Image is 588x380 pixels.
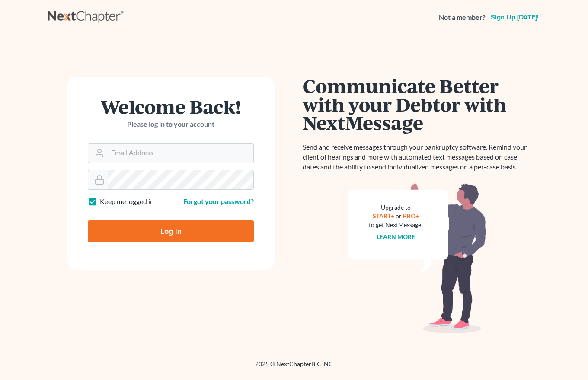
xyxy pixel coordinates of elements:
[100,197,154,207] label: Keep me logged in
[303,142,532,172] p: Send and receive messages through your bankruptcy software. Remind your client of hearings and mo...
[489,14,540,21] a: Sign up [DATE]!
[373,212,394,220] a: START+
[377,233,415,240] a: Learn more
[88,119,254,129] p: Please log in to your account
[48,360,540,375] div: 2025 © NextChapterBK, INC
[88,97,254,116] h1: Welcome Back!
[396,212,402,220] span: or
[439,13,486,22] strong: Not a member?
[403,212,419,220] a: PRO+
[183,197,254,205] a: Forgot your password?
[348,182,486,334] img: nextmessage_bg-59042aed3d76b12b5cd301f8e5b87938c9018125f34e5fa2b7a6b67550977c72.svg
[303,77,532,132] h1: Communicate Better with your Debtor with NextMessage
[369,203,422,212] div: Upgrade to
[369,220,422,229] div: to get NextMessage.
[88,220,254,242] input: Log In
[108,144,253,163] input: Email Address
